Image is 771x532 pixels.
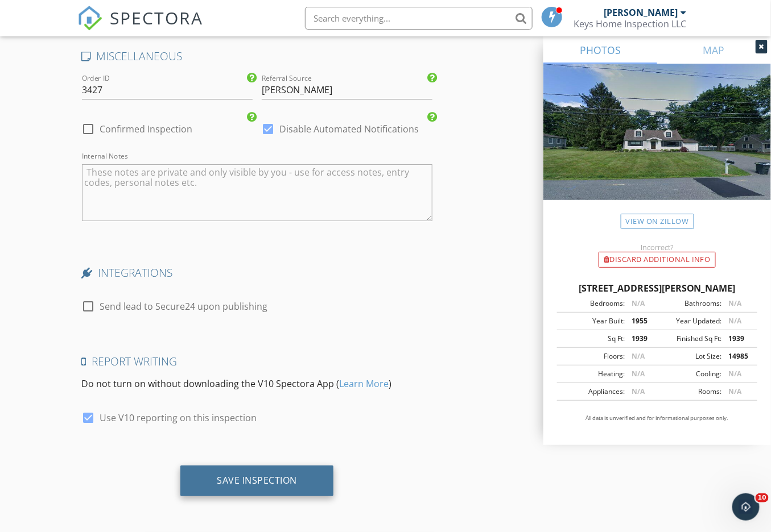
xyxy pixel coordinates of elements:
div: Finished Sq Ft: [657,334,721,344]
label: Use V10 reporting on this inspection [100,412,257,423]
div: Bedrooms: [560,298,625,309]
span: N/A [728,316,741,326]
div: Discard Additional info [599,252,716,268]
span: 10 [756,493,769,502]
div: Lot Size: [657,351,721,361]
h4: INTEGRATIONS [82,265,432,280]
div: 1955 [625,316,657,326]
img: The Best Home Inspection Software - Spectora [77,6,102,31]
label: Confirmed Inspection [100,123,193,135]
a: SPECTORA [77,15,204,39]
span: N/A [632,298,645,308]
span: N/A [728,386,741,396]
h4: Report Writing [82,354,432,369]
div: [PERSON_NAME] [604,7,678,18]
div: 1939 [721,334,754,344]
input: Search everything... [305,7,533,30]
label: Send lead to Secure24 upon publishing [100,301,268,312]
div: 14985 [721,351,754,361]
a: MAP [657,36,771,64]
span: N/A [632,386,645,396]
div: Year Updated: [657,316,721,326]
div: Incorrect? [543,243,771,252]
span: N/A [728,369,741,379]
label: Disable Automated Notifications [280,123,419,135]
div: Cooling: [657,369,721,379]
iframe: Intercom live chat [732,493,760,521]
div: Year Built: [560,316,625,326]
a: PHOTOS [543,36,657,64]
input: Referral Source [262,81,432,99]
div: Floors: [560,351,625,361]
div: [STREET_ADDRESS][PERSON_NAME] [557,281,757,295]
span: N/A [728,298,741,308]
span: SPECTORA [110,6,204,30]
div: Sq Ft: [560,334,625,344]
div: Keys Home Inspection LLC [574,18,687,30]
div: Appliances: [560,386,625,397]
div: 1939 [625,334,657,344]
textarea: Internal Notes [82,164,432,221]
p: All data is unverified and for informational purposes only. [557,414,757,422]
span: N/A [632,351,645,361]
h4: MISCELLANEOUS [82,49,432,64]
span: N/A [632,369,645,379]
div: Rooms: [657,386,721,397]
div: Bathrooms: [657,298,721,309]
img: streetview [543,64,771,227]
a: View on Zillow [621,214,694,229]
a: Learn More [340,377,389,390]
p: Do not turn on without downloading the V10 Spectora App ( ) [82,377,432,390]
div: Save Inspection [217,475,297,486]
div: Heating: [560,369,625,379]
